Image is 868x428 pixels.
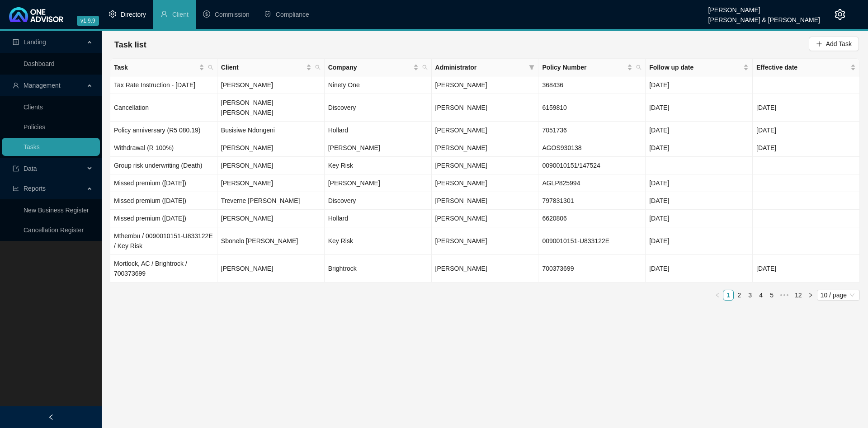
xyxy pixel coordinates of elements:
span: Client [221,62,304,72]
td: AGOS930138 [538,139,646,157]
td: [DATE] [753,139,860,157]
span: [PERSON_NAME] [435,215,487,222]
span: user [13,82,19,89]
span: setting [835,9,845,20]
td: Discovery [325,94,432,122]
span: Compliance [276,11,309,18]
td: Withdrawal (R 100%) [110,139,217,157]
li: 12 [792,290,805,301]
span: plus [816,41,822,47]
td: [DATE] [646,210,753,227]
td: Policy anniversary (R5 080.19) [110,122,217,139]
td: Discovery [325,192,432,210]
td: Brightrock [325,255,432,282]
td: [PERSON_NAME] [217,210,325,227]
span: Policy Number [542,62,625,72]
span: v1.9.9 [77,16,99,26]
a: 5 [767,290,777,300]
td: [DATE] [753,94,860,122]
li: Next 5 Pages [777,290,792,301]
td: Busisiwe Ndongeni [217,122,325,139]
th: Client [217,59,325,76]
td: [DATE] [646,122,753,139]
td: [PERSON_NAME] [PERSON_NAME] [217,94,325,122]
span: Data [24,165,37,172]
span: search [313,61,322,74]
span: [PERSON_NAME] [435,81,487,89]
span: line-chart [13,185,19,192]
div: [PERSON_NAME] & [PERSON_NAME] [708,12,820,22]
span: search [315,65,321,70]
span: filter [527,61,536,74]
span: search [208,65,213,70]
td: Mortlock, AC / Brightrock / 700373699 [110,255,217,282]
a: 1 [723,290,733,300]
span: Commission [215,11,250,18]
a: Policies [24,123,45,131]
span: search [422,65,428,70]
span: Company [328,62,411,72]
span: left [48,414,54,420]
th: Task [110,59,217,76]
td: [PERSON_NAME] [217,139,325,157]
th: Company [325,59,432,76]
a: 4 [756,290,766,300]
span: import [13,165,19,172]
td: [DATE] [646,227,753,255]
span: safety [264,10,271,18]
td: Sbonelo [PERSON_NAME] [217,227,325,255]
td: [DATE] [646,139,753,157]
span: search [634,61,643,74]
td: [DATE] [753,255,860,282]
td: [DATE] [646,192,753,210]
span: Task list [114,40,146,49]
li: Next Page [805,290,816,301]
span: [PERSON_NAME] [435,144,487,151]
button: right [805,290,816,301]
a: Tasks [24,143,40,151]
td: [PERSON_NAME] [325,174,432,192]
li: 5 [766,290,777,301]
span: Add Task [826,39,852,49]
a: Clients [24,103,43,111]
td: [DATE] [646,76,753,94]
span: [PERSON_NAME] [435,104,487,111]
span: left [715,292,720,298]
td: Missed premium ([DATE]) [110,192,217,210]
td: [PERSON_NAME] [217,157,325,174]
a: New Business Register [24,207,89,214]
td: [DATE] [646,255,753,282]
td: 0090010151/147524 [538,157,646,174]
span: [PERSON_NAME] [435,237,487,245]
li: 2 [734,290,745,301]
td: [DATE] [646,174,753,192]
td: Tax Rate Instruction - [DATE] [110,76,217,94]
span: user [160,10,168,18]
span: Directory [121,11,146,18]
span: ••• [777,290,792,301]
td: Missed premium ([DATE]) [110,210,217,227]
li: 1 [723,290,734,301]
div: [PERSON_NAME] [708,2,820,12]
span: Administrator [435,62,526,72]
span: Landing [24,38,46,46]
span: dollar [203,10,210,18]
span: profile [13,39,19,45]
div: Page Size [817,290,860,301]
button: left [712,290,723,301]
td: [PERSON_NAME] [217,255,325,282]
span: Follow up date [649,62,741,72]
a: Cancellation Register [24,226,84,234]
td: 700373699 [538,255,646,282]
a: Dashboard [24,60,55,67]
td: Group risk underwriting (Death) [110,157,217,174]
td: Hollard [325,122,432,139]
td: 0090010151-U833122E [538,227,646,255]
a: 12 [792,290,805,300]
td: Missed premium ([DATE]) [110,174,217,192]
span: [PERSON_NAME] [435,127,487,134]
td: Key Risk [325,157,432,174]
button: Add Task [809,37,859,51]
span: Client [172,11,189,18]
span: Management [24,82,61,89]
